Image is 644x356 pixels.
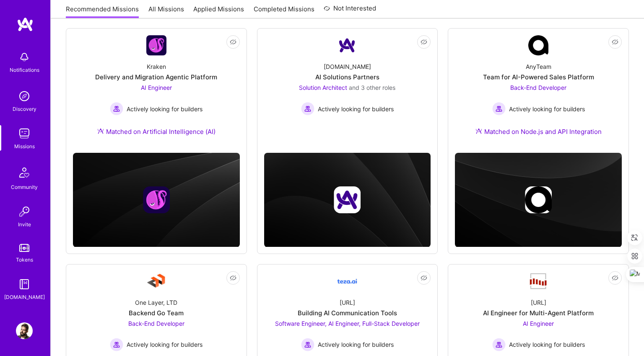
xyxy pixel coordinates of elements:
div: Missions [14,142,35,151]
img: teamwork [16,125,33,142]
div: One Layer, LTD [135,298,177,307]
img: discovery [16,88,33,105]
i: icon EyeClosed [421,275,427,281]
div: [DOMAIN_NAME] [4,293,45,301]
i: icon EyeClosed [230,39,236,45]
a: Company LogoAnyTeamTeam for AI-Powered Sales PlatformBack-End Developer Actively looking for buil... [455,35,622,146]
div: AnyTeam [526,62,551,71]
a: Applied Missions [193,5,244,18]
span: Actively looking for builders [318,105,394,113]
div: Tokens [16,255,33,264]
img: Company Logo [146,271,166,291]
span: Actively looking for builders [509,340,585,349]
img: cover [264,153,431,247]
a: Company Logo[DOMAIN_NAME]AI Solutions PartnersSolution Architect and 3 other rolesActively lookin... [264,35,431,138]
span: Actively looking for builders [127,105,203,113]
img: guide book [16,276,33,293]
span: AI Engineer [141,84,172,91]
img: Company Logo [146,35,166,55]
div: Backend Go Team [129,309,184,317]
img: Ateam Purple Icon [97,128,104,134]
div: Discovery [13,105,36,113]
img: cover [455,153,622,247]
span: Back-End Developer [128,320,184,327]
span: Software Engineer, AI Engineer, Full-Stack Developer [275,320,420,327]
div: Delivery and Migration Agentic Platform [95,73,217,81]
img: Company Logo [528,272,548,290]
img: Actively looking for builders [301,102,314,115]
img: Actively looking for builders [110,102,123,115]
img: Company Logo [337,271,357,291]
img: Actively looking for builders [492,102,506,115]
div: Matched on Node.js and API Integration [475,127,602,136]
div: [DOMAIN_NAME] [324,62,371,71]
div: Matched on Artificial Intelligence (AI) [97,127,216,136]
i: icon EyeClosed [612,275,618,281]
img: Invite [16,203,33,220]
img: tokens [19,244,29,252]
span: Actively looking for builders [318,340,394,349]
img: cover [73,153,240,247]
img: Ateam Purple Icon [475,128,482,134]
span: AI Engineer [523,320,554,327]
i: icon EyeClosed [612,39,618,45]
i: icon EyeClosed [421,39,427,45]
div: [URL] [340,298,355,307]
div: AI Engineer for Multi-Agent Platform [483,309,594,317]
span: Actively looking for builders [127,340,203,349]
div: Invite [18,220,31,229]
a: Company LogoKrakenDelivery and Migration Agentic PlatformAI Engineer Actively looking for builder... [73,35,240,146]
img: bell [16,49,33,65]
img: Actively looking for builders [110,338,123,351]
a: All Missions [148,5,184,18]
div: Kraken [147,62,166,71]
img: Company logo [525,186,552,213]
a: Recommended Missions [66,5,139,18]
img: Community [14,162,34,183]
div: Notifications [10,65,39,74]
span: Solution Architect [299,84,347,91]
span: and 3 other roles [349,84,395,91]
i: icon EyeClosed [230,275,236,281]
img: Company Logo [528,35,548,55]
a: Completed Missions [254,5,314,18]
img: User Avatar [16,322,33,339]
img: logo [17,17,34,32]
img: Company logo [334,186,361,213]
img: Actively looking for builders [492,338,506,351]
span: Actively looking for builders [509,105,585,113]
a: User Avatar [14,322,35,339]
div: [URL] [531,298,546,307]
div: Community [11,183,38,191]
img: Company logo [143,186,170,213]
img: Actively looking for builders [301,338,314,351]
a: Not Interested [324,3,376,18]
span: Back-End Developer [510,84,566,91]
img: Company Logo [337,35,357,55]
div: Building AI Communication Tools [298,309,397,317]
div: Team for AI-Powered Sales Platform [483,73,594,81]
div: AI Solutions Partners [315,73,379,81]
